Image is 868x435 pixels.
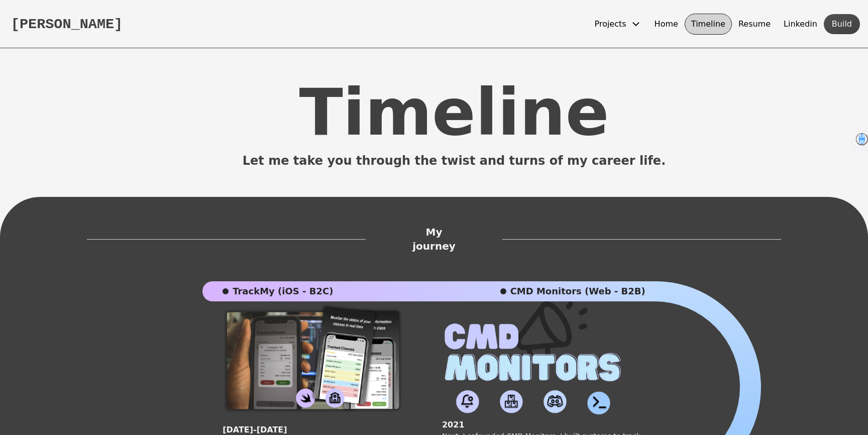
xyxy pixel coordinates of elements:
button: Resume [732,14,777,35]
button: [PERSON_NAME] [11,15,123,32]
span: TrackMy (iOS - B2C) [233,284,333,298]
span: CMD Monitors (Web - B2B) [510,284,645,298]
img: TrackMy (iOS - B2C) [223,303,405,424]
span: My journey [406,225,462,253]
div: Timeline [40,80,868,145]
span: Let me take you through the twist and turns of my career life. [243,153,666,169]
button: Build [824,14,860,34]
button: Projects [588,14,648,35]
button: Linkedin [777,14,824,35]
span: Projects [595,18,626,30]
button: Home [648,14,685,35]
img: CMD Monitors (Web - B2B) [442,298,625,419]
button: Timeline [685,14,732,35]
div: 2021 [442,419,465,431]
